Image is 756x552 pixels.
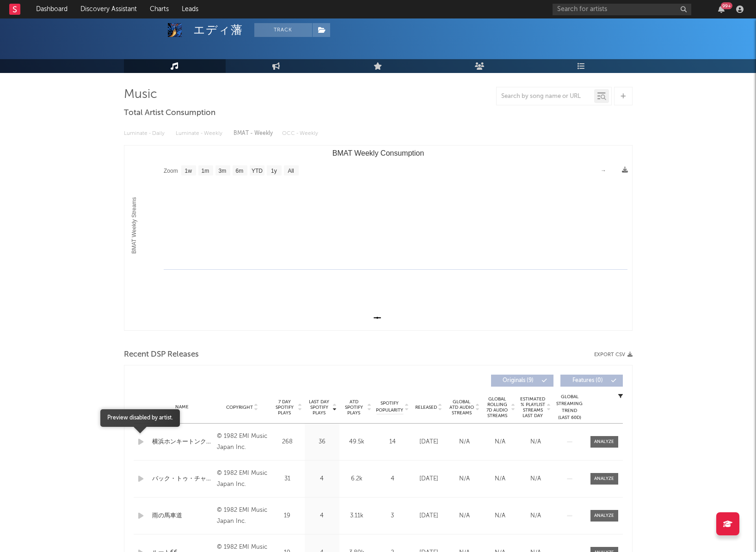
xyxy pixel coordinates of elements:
[342,511,372,521] div: 3.11k
[152,404,213,411] div: Name
[217,431,267,453] div: © 1982 EMI Music Japan Inc.
[520,511,551,521] div: N/A
[307,399,332,416] span: Last Day Spotify Plays
[218,168,226,174] text: 3m
[235,168,243,174] text: 6m
[553,4,691,15] input: Search for artists
[254,23,312,37] button: Track
[288,168,294,174] text: All
[497,378,540,383] span: Originals ( 9 )
[449,511,480,521] div: N/A
[124,349,199,360] span: Recent DSP Releases
[201,168,209,174] text: 1m
[449,437,480,447] div: N/A
[376,474,409,484] div: 4
[376,511,409,521] div: 3
[193,23,243,37] div: エディ藩
[485,396,510,419] span: Global Rolling 7D Audio Streams
[718,6,725,13] button: 99+
[497,93,594,100] input: Search by song name or URL
[721,2,732,9] div: 99 +
[217,505,267,527] div: © 1982 EMI Music Japan Inc.
[152,474,213,484] a: バック・トゥ・チャイナ・タウン
[415,405,437,410] span: Released
[251,168,262,174] text: YTD
[164,168,178,174] text: Zoom
[152,511,213,521] a: 雨の馬車道
[272,399,297,416] span: 7 Day Spotify Plays
[594,352,633,358] button: Export CSV
[226,405,253,410] span: Copyright
[485,437,516,447] div: N/A
[131,197,137,254] text: BMAT Weekly Streams
[566,378,609,383] span: Features ( 0 )
[342,474,372,484] div: 6.2k
[342,437,372,447] div: 49.5k
[152,437,213,447] a: 横浜ホンキートンク・ブルース
[449,399,474,416] span: Global ATD Audio Streams
[520,437,551,447] div: N/A
[124,108,215,119] span: Total Artist Consumption
[184,168,192,174] text: 1w
[271,168,277,174] text: 1y
[556,394,584,421] div: Global Streaming Trend (Last 60D)
[272,437,302,447] div: 268
[413,474,444,484] div: [DATE]
[332,149,424,157] text: BMAT Weekly Consumption
[485,511,516,521] div: N/A
[413,437,444,447] div: [DATE]
[485,474,516,484] div: N/A
[520,396,546,419] span: Estimated % Playlist Streams Last Day
[307,511,337,521] div: 4
[491,375,553,387] button: Originals(9)
[272,511,302,521] div: 19
[449,474,480,484] div: N/A
[272,474,302,484] div: 31
[413,511,444,521] div: [DATE]
[307,437,337,447] div: 36
[376,400,403,414] span: Spotify Popularity
[601,167,606,174] text: →
[342,399,366,416] span: ATD Spotify Plays
[217,468,267,490] div: © 1982 EMI Music Japan Inc.
[124,146,632,330] svg: BMAT Weekly Consumption
[560,375,623,387] button: Features(0)
[376,437,409,447] div: 14
[520,474,551,484] div: N/A
[307,474,337,484] div: 4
